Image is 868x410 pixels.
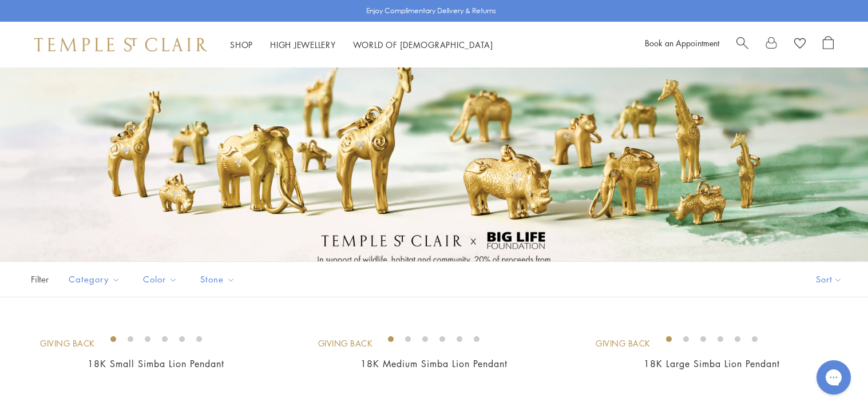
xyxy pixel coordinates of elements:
a: 18K Large Simba Lion Pendant [644,357,780,370]
a: 18K Medium Simba Lion Pendant [360,357,508,370]
span: Color [137,272,186,286]
nav: Main navigation [230,38,493,52]
div: Giving Back [596,337,651,350]
button: Show sort by [790,262,868,297]
button: Color [134,266,186,292]
span: Stone [195,272,244,286]
a: Search [736,36,748,53]
div: Giving Back [40,337,95,350]
a: Open Shopping Bag [823,36,834,53]
a: High JewelleryHigh Jewellery [270,39,336,50]
button: Category [60,266,129,292]
a: 18K Small Simba Lion Pendant [88,357,224,370]
a: ShopShop [230,39,253,50]
div: Giving Back [318,337,373,350]
a: World of [DEMOGRAPHIC_DATA]World of [DEMOGRAPHIC_DATA] [353,39,493,50]
iframe: Gorgias live chat messenger [811,356,857,399]
a: Book an Appointment [645,37,719,49]
span: Category [63,272,129,286]
p: Enjoy Complimentary Delivery & Returns [366,5,496,17]
a: View Wishlist [794,36,806,53]
button: Stone [192,266,244,292]
img: Temple St. Clair [34,38,207,51]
